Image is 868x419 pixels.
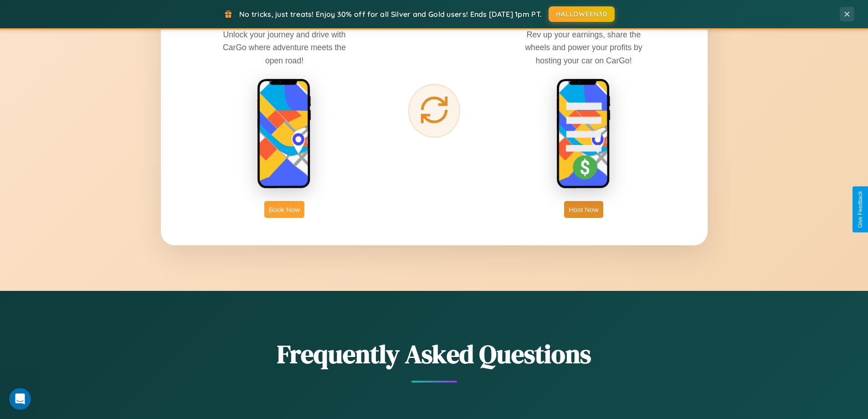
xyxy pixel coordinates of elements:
img: host phone [556,78,611,190]
div: Give Feedback [857,191,863,228]
img: rent phone [257,78,312,190]
button: Book Now [264,201,304,218]
button: Host Now [564,201,603,218]
p: Rev up your earnings, share the wheels and power your profits by hosting your car on CarGo! [515,28,652,67]
h2: Frequently Asked Questions [161,336,708,372]
p: Unlock your journey and drive with CarGo where adventure meets the open road! [216,28,353,67]
iframe: Intercom live chat [9,388,31,410]
span: No tricks, just treats! Enjoy 30% off for all Silver and Gold users! Ends [DATE] 1pm PT. [239,10,542,19]
button: HALLOWEEN30 [549,6,615,22]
